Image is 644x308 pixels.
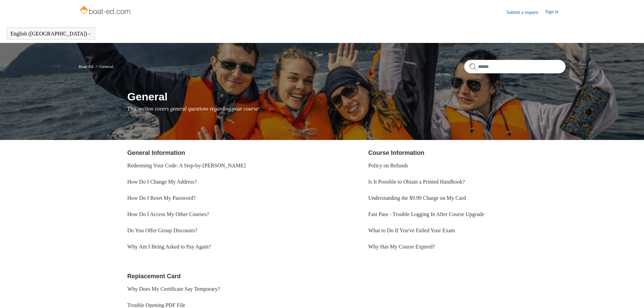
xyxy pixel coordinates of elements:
[464,60,566,73] input: Search
[79,64,93,69] a: Boat-Ed
[127,89,566,105] h1: General
[368,163,408,168] a: Policy on Refunds
[368,211,484,217] a: Fast Pass - Trouble Logging In After Course Upgrade
[127,286,220,292] a: Why Does My Certificate Say Temporary?
[127,105,566,113] p: This section covers general questions regarding your course!
[368,228,455,233] a: What to Do If You've Failed Your Exam
[127,149,185,156] a: General Information
[368,244,435,250] a: Why Has My Course Expired?
[127,228,197,233] a: Do You Offer Group Discounts?
[79,4,133,18] img: Boat-Ed Help Center home page
[127,195,196,201] a: How Do I Reset My Password?
[368,149,424,156] a: Course Information
[127,244,211,250] a: Why Am I Being Asked to Pay Again?
[127,179,197,185] a: How Do I Change My Address?
[127,302,185,308] a: Trouble Opening PDF File
[94,64,113,69] li: General
[368,195,466,201] a: Understanding the $9.99 Charge on My Card
[127,211,209,217] a: How Do I Access My Other Courses?
[79,64,95,69] li: Boat-Ed
[506,9,545,16] a: Submit a request
[545,8,565,16] a: Sign in
[10,31,91,37] button: English ([GEOGRAPHIC_DATA])
[127,273,181,280] a: Replacement Card
[368,179,465,185] a: Is It Possible to Obtain a Printed Handbook?
[127,163,246,168] a: Redeeming Your Code: A Step-by-[PERSON_NAME]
